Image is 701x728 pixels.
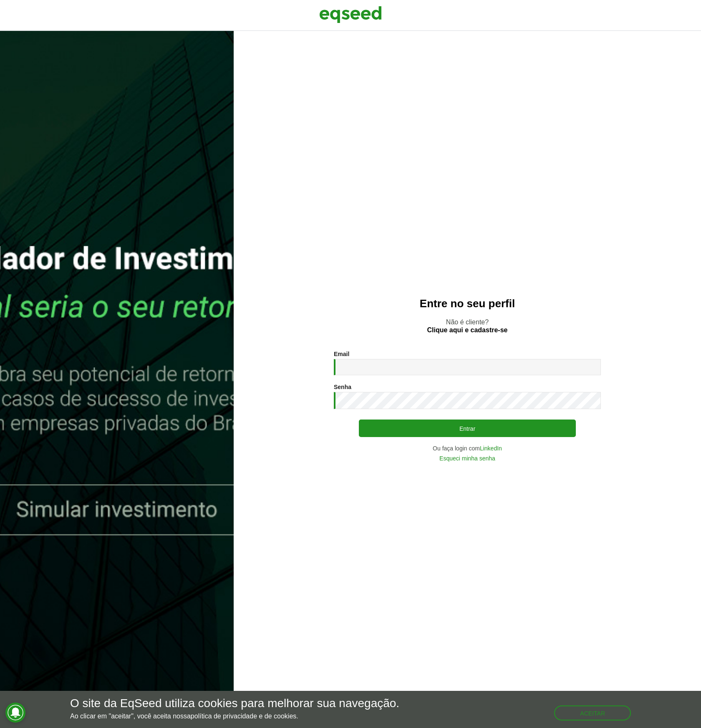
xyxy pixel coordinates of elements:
a: LinkedIn [480,445,502,451]
label: Senha [334,384,351,390]
img: EqSeed Logo [319,4,382,25]
a: Clique aqui e cadastre-se [427,327,508,334]
h5: O site da EqSeed utiliza cookies para melhorar sua navegação. [70,697,399,710]
button: Entrar [359,420,576,437]
p: Não é cliente? [250,318,684,334]
label: Email [334,351,349,357]
a: política de privacidade e de cookies [191,713,297,720]
button: Aceitar [554,705,631,720]
a: Esqueci minha senha [439,455,495,461]
p: Ao clicar em "aceitar", você aceita nossa . [70,712,399,720]
div: Ou faça login com [334,445,601,451]
h2: Entre no seu perfil [250,298,684,310]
